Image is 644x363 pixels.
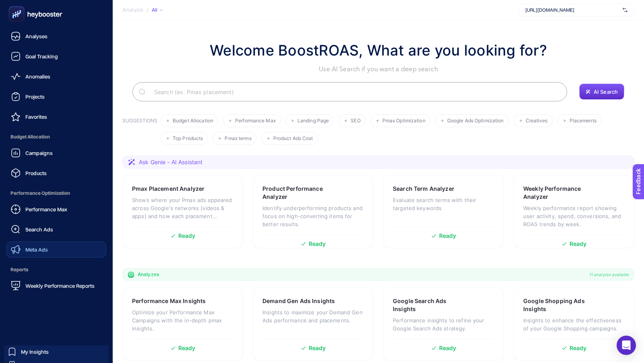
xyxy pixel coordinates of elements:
span: Analyzes [138,271,159,278]
h3: Google Shopping Ads Insights [523,297,600,313]
span: Performance Max [25,206,67,212]
span: / [147,6,149,13]
span: Budget Allocation [173,118,213,124]
span: SEO [351,118,360,124]
span: Weekly Performance Reports [25,283,95,289]
h3: Google Search Ads Insights [393,297,469,313]
span: Ready [570,241,587,247]
p: Weekly performance report showing user activity, spend, conversions, and ROAS trends by week. [523,204,625,228]
a: My Insights [4,345,109,358]
span: Feedback [5,2,31,9]
span: Search Ads [25,226,53,233]
span: Performance Max [235,118,276,124]
p: Evaluate search terms with their targeted keywords [393,196,494,212]
a: Demand Gen Ads InsightsInsights to maximize your Demand Gen Ads performance and placements.Ready [253,287,374,361]
a: Performance Max [6,201,106,217]
span: Ready [178,233,196,239]
span: Ready [439,233,456,239]
p: Performance insights to refine your Google Search Ads strategy. [393,316,494,332]
a: Favorites [6,109,106,125]
h3: Weekly Performance Analyzer [523,185,599,201]
h1: Welcome BoostROAS, What are you looking for? [210,39,547,61]
h3: Performance Max Insights [132,297,206,305]
a: Weekly Performance Reports [6,278,106,294]
p: Optimize your Performance Max Campaigns with the in-depth pmax insights. [132,308,233,332]
span: [URL][DOMAIN_NAME] [525,7,619,13]
span: Performance Optimization [6,185,106,201]
a: Campaigns [6,145,106,161]
input: Search [148,80,561,103]
a: Meta Ads [6,241,106,258]
span: Favorites [25,113,47,120]
span: AI Search [594,89,618,95]
span: Budget Allocation [6,129,106,145]
a: Google Search Ads InsightsPerformance insights to refine your Google Search Ads strategy.Ready [383,287,504,361]
span: Analysis [122,7,143,13]
p: Identify underperforming products and focus on high-converting items for better results. [262,204,364,228]
a: Search Ads [6,221,106,237]
a: Pmax Placement AnalyzerShows where your Pmax ads appeared across Google's networks (videos & apps... [122,175,243,248]
a: Performance Max InsightsOptimize your Performance Max Campaigns with the in-depth pmax insights.R... [122,287,243,361]
span: Anomalies [25,73,50,80]
span: Pmax Optimization [382,118,425,124]
span: Meta Ads [25,246,48,253]
span: Landing Page [297,118,329,124]
span: Analyses [25,33,47,39]
button: AI Search [579,84,624,100]
span: Google Ads Optimization [447,118,504,124]
p: Shows where your Pmax ads appeared across Google's networks (videos & apps) and how each placemen... [132,196,233,220]
h3: SUGGESTIONS [122,118,157,145]
p: Insights to enhance the effectiveness of your Google Shopping campaigns. [523,316,625,332]
a: Product Performance AnalyzerIdentify underperforming products and focus on high-converting items ... [253,175,374,248]
span: Goal Tracking [25,53,58,60]
p: Use AI Search if you want a deep search [210,64,547,74]
span: 11 analyzes available [590,271,629,278]
span: Projects [25,93,45,100]
span: Ready [178,345,196,351]
h3: Pmax Placement Analyzer [132,185,204,193]
h3: Product Performance Analyzer [262,185,339,201]
a: Projects [6,89,106,105]
span: Pmax terms [225,136,251,142]
span: Creatives [526,118,548,124]
div: All [152,7,163,13]
h3: Demand Gen Ads Insights [262,297,335,305]
span: Placements [570,118,597,124]
span: My Insights [21,349,49,355]
span: Ready [439,345,456,351]
img: svg%3e [623,6,627,14]
span: Ready [309,241,326,247]
a: Weekly Performance AnalyzerWeekly performance report showing user activity, spend, conversions, a... [514,175,634,248]
span: Product Ads Cost [273,136,313,142]
span: Ask Genie - AI Assistant [139,158,202,166]
a: Goal Tracking [6,48,106,64]
h3: Search Term Analyzer [393,185,454,193]
p: Insights to maximize your Demand Gen Ads performance and placements. [262,308,364,324]
a: Anomalies [6,68,106,85]
span: Reports [6,262,106,278]
span: Campaigns [25,150,53,156]
span: Top Products [173,136,203,142]
a: Products [6,165,106,181]
a: Search Term AnalyzerEvaluate search terms with their targeted keywordsReady [383,175,504,248]
div: Open Intercom Messenger [617,336,636,355]
a: Google Shopping Ads InsightsInsights to enhance the effectiveness of your Google Shopping campaig... [514,287,634,361]
span: Ready [570,345,587,351]
a: Analyses [6,28,106,44]
span: Ready [309,345,326,351]
span: Products [25,170,47,176]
